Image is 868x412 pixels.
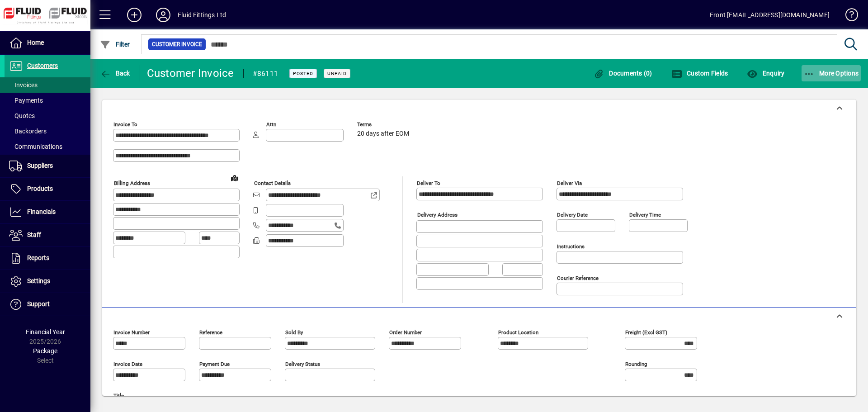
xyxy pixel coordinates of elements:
a: Communications [5,139,90,154]
span: Custom Fields [671,70,728,77]
mat-label: Courier Reference [557,275,599,281]
a: Suppliers [5,155,90,177]
mat-label: Deliver via [557,180,582,186]
span: Payments [9,97,43,104]
span: Customer Invoice [152,40,202,49]
a: Backorders [5,123,90,139]
span: Suppliers [27,162,53,169]
span: Posted [293,71,313,76]
span: Invoices [9,81,38,89]
a: Reports [5,247,90,270]
span: Package [33,347,57,355]
button: Add [120,7,149,23]
mat-label: Delivery status [285,361,320,367]
button: Back [98,65,132,81]
span: Filter [100,41,130,48]
app-page-header-button: Back [90,65,140,81]
span: Home [27,39,44,46]
a: Support [5,293,90,316]
mat-label: Sold by [285,329,303,336]
span: Communications [9,143,62,150]
mat-label: Order number [389,329,422,336]
span: Backorders [9,128,47,135]
a: View on map [227,170,242,185]
button: Profile [149,7,178,23]
div: Front [EMAIL_ADDRESS][DOMAIN_NAME] [710,8,830,22]
a: Staff [5,224,90,246]
span: More Options [804,70,859,77]
a: Settings [5,270,90,293]
span: Documents (0) [594,70,652,77]
button: More Options [802,65,861,81]
mat-label: Deliver To [417,180,440,186]
mat-label: Rounding [625,361,647,367]
button: Documents (0) [591,65,655,81]
mat-label: Reference [199,329,222,336]
mat-label: Delivery date [557,212,588,218]
mat-label: Invoice To [113,121,137,128]
a: Payments [5,93,90,108]
span: Unpaid [327,71,347,76]
span: Financial Year [26,328,65,336]
span: Staff [27,231,41,238]
mat-label: Freight (excl GST) [625,329,667,336]
span: Back [100,70,130,77]
button: Filter [98,36,132,52]
div: Customer Invoice [147,66,234,81]
span: 20 days after EOM [357,130,409,137]
span: Settings [27,277,50,284]
span: Products [27,185,53,192]
span: Customers [27,62,58,69]
a: Invoices [5,77,90,93]
a: Knowledge Base [839,2,857,31]
span: Terms [357,122,411,128]
span: Enquiry [747,70,784,77]
mat-label: Attn [266,121,276,128]
mat-label: Product location [498,329,538,336]
div: #86111 [253,66,278,81]
span: Quotes [9,112,35,119]
button: Enquiry [745,65,787,81]
button: Custom Fields [669,65,731,81]
span: Reports [27,254,49,261]
mat-label: Invoice date [113,361,142,367]
mat-label: Instructions [557,243,585,250]
mat-label: Payment due [199,361,230,367]
mat-label: Invoice number [113,329,150,336]
mat-label: Title [113,393,124,399]
span: Financials [27,208,56,215]
div: Fluid Fittings Ltd [178,8,226,22]
a: Home [5,32,90,54]
a: Products [5,178,90,200]
a: Quotes [5,108,90,123]
a: Financials [5,201,90,223]
mat-label: Delivery time [629,212,661,218]
span: Support [27,300,50,308]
